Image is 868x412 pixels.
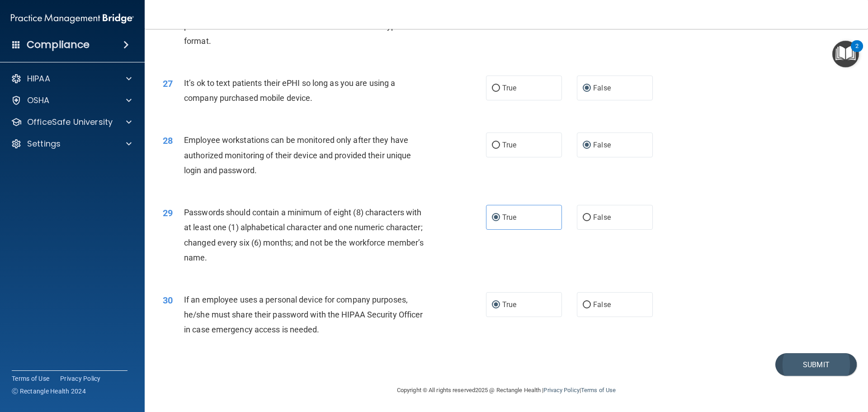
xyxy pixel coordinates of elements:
[163,135,173,146] span: 28
[27,117,113,128] p: OfficeSafe University
[341,376,671,405] div: Copyright © All rights reserved 2025 @ Rectangle Health | |
[11,73,132,84] a: HIPAA
[832,41,859,67] button: Open Resource Center, 2 new notifications
[502,84,516,92] span: True
[583,302,591,308] input: False
[492,302,500,308] input: True
[12,374,49,383] a: Terms of Use
[492,85,500,92] input: True
[184,78,395,103] span: It’s ok to text patients their ePHI so long as you are using a company purchased mobile device.
[502,141,516,149] span: True
[27,138,61,149] p: Settings
[593,84,611,92] span: False
[583,85,591,92] input: False
[583,142,591,149] input: False
[12,387,86,396] span: Ⓒ Rectangle Health 2024
[492,142,500,149] input: True
[163,78,173,89] span: 27
[11,9,134,28] img: PMB logo
[593,141,611,149] span: False
[583,214,591,221] input: False
[502,213,516,222] span: True
[163,295,173,306] span: 30
[492,214,500,221] input: True
[855,46,859,58] div: 2
[163,208,173,218] span: 29
[775,353,857,376] button: Submit
[593,213,611,222] span: False
[581,387,616,393] a: Terms of Use
[27,38,90,51] h4: Compliance
[184,135,411,175] span: Employee workstations can be monitored only after they have authorized monitoring of their device...
[543,387,579,393] a: Privacy Policy
[60,374,101,383] a: Privacy Policy
[11,138,132,149] a: Settings
[27,95,50,106] p: OSHA
[11,117,132,128] a: OfficeSafe University
[11,95,132,106] a: OSHA
[184,208,424,262] span: Passwords should contain a minimum of eight (8) characters with at least one (1) alphabetical cha...
[502,300,516,309] span: True
[593,300,611,309] span: False
[184,295,423,334] span: If an employee uses a personal device for company purposes, he/she must share their password with...
[27,73,50,84] p: HIPAA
